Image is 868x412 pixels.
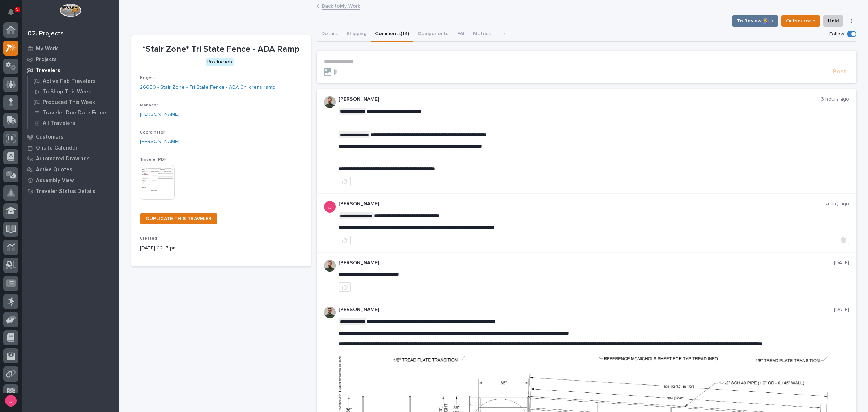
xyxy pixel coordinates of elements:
[830,68,849,76] button: Post
[317,27,342,42] button: Details
[3,4,18,20] button: Notifications
[339,177,351,186] button: like this post
[146,216,212,221] span: DUPLICATE THIS TRAVELER
[413,27,453,42] button: Components
[27,30,64,38] div: 02. Projects
[339,201,826,207] p: [PERSON_NAME]
[22,43,119,54] a: My Work
[140,157,167,162] span: Traveler PDF
[342,27,371,42] button: Shipping
[339,307,834,313] p: [PERSON_NAME]
[140,130,165,135] span: Coordinator
[22,164,119,175] a: Active Quotes
[28,108,119,118] a: Traveler Due Date Errors
[43,120,75,127] p: All Travelers
[781,15,820,27] button: Outsource ↑
[22,153,119,164] a: Automated Drawings
[140,84,275,91] a: 26660 - Stair Zone - Tri State Fence - ADA Childrens ramp
[324,96,336,108] img: AATXAJw4slNr5ea0WduZQVIpKGhdapBAGQ9xVsOeEvl5=s96-c
[469,27,495,42] button: Metrics
[737,17,774,25] span: To Review 👨‍🏭 →
[36,56,57,63] p: Projects
[786,17,816,25] span: Outsource ↑
[324,201,336,213] img: ACg8ocI-SXp0KwvcdjE4ZoRMyLsZRSgZqnEZt9q_hAaElEsh-D-asw=s96-c
[339,96,821,102] p: [PERSON_NAME]
[838,236,849,245] button: Delete post
[22,142,119,153] a: Onsite Calendar
[22,54,119,65] a: Projects
[140,44,302,55] p: *Stair Zone* Tri State Fence - ADA Ramp
[140,103,158,108] span: Manager
[140,236,157,241] span: Created
[60,4,81,17] img: Workspace Logo
[28,87,119,97] a: To Shop This Week
[36,145,78,151] p: Onsite Calendar
[28,97,119,107] a: Produced This Week
[28,76,119,86] a: Active Fab Travelers
[206,58,234,67] div: Production
[28,118,119,128] a: All Travelers
[140,213,217,224] a: DUPLICATE THIS TRAVELER
[43,89,91,95] p: To Shop This Week
[140,138,179,146] a: [PERSON_NAME]
[821,96,849,102] p: 3 hours ago
[834,307,849,313] p: [DATE]
[22,65,119,76] a: Travelers
[829,31,844,37] p: Follow
[732,15,778,27] button: To Review 👨‍🏭 →
[339,260,834,266] p: [PERSON_NAME]
[36,67,60,74] p: Travelers
[339,236,351,245] button: like this post
[43,99,95,106] p: Produced This Week
[828,17,839,25] span: Hold
[9,9,18,20] div: Notifications5
[324,260,336,272] img: AATXAJw4slNr5ea0WduZQVIpKGhdapBAGQ9xVsOeEvl5=s96-c
[22,186,119,197] a: Traveler Status Details
[36,46,58,52] p: My Work
[36,188,95,195] p: Traveler Status Details
[371,27,413,42] button: Comments (14)
[140,244,302,252] p: [DATE] 02:17 pm
[453,27,469,42] button: FAI
[3,393,18,408] button: users-avatar
[324,307,336,318] img: AATXAJw4slNr5ea0WduZQVIpKGhdapBAGQ9xVsOeEvl5=s96-c
[826,201,849,207] p: a day ago
[36,177,74,184] p: Assembly View
[36,167,72,173] p: Active Quotes
[36,156,90,162] p: Automated Drawings
[16,7,18,12] p: 5
[22,175,119,186] a: Assembly View
[833,68,846,76] span: Post
[43,110,108,116] p: Traveler Due Date Errors
[834,260,849,266] p: [DATE]
[823,15,843,27] button: Hold
[322,1,360,10] a: Back toMy Work
[140,76,155,80] span: Project
[22,131,119,142] a: Customers
[140,111,179,118] a: [PERSON_NAME]
[339,282,351,292] button: like this post
[43,78,96,85] p: Active Fab Travelers
[36,134,64,140] p: Customers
